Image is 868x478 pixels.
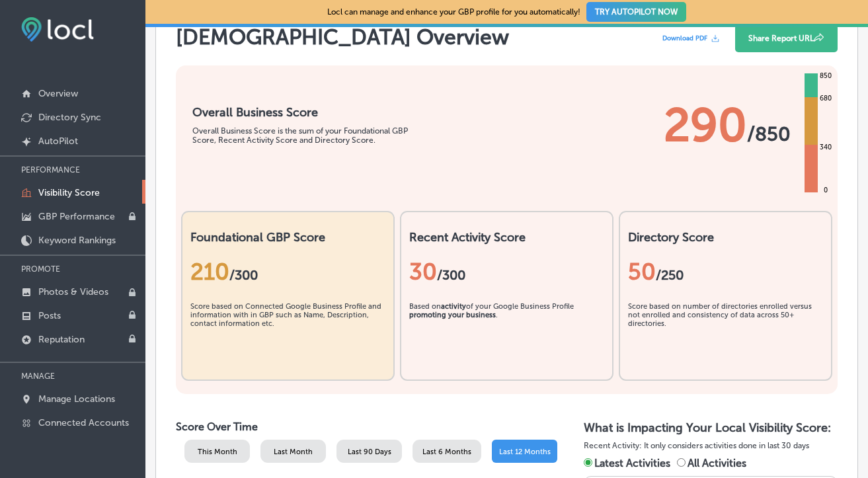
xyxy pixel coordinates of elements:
[38,310,61,321] p: Posts
[662,34,707,42] span: Download PDF
[628,230,823,245] h2: Directory Score
[821,185,830,196] div: 0
[584,420,838,435] h2: What is Impacting Your Local Visibility Score:
[688,457,746,469] span: All Activities
[38,393,115,405] p: Manage Locations
[677,458,686,467] input: All Activities
[190,230,385,245] h2: Foundational GBP Score
[38,211,115,222] p: GBP Performance
[38,136,78,147] p: AutoPilot
[176,24,509,59] h1: [DEMOGRAPHIC_DATA] Overview
[348,448,391,456] span: Last 90 Days
[274,448,313,456] span: Last Month
[229,267,258,283] span: / 300
[38,88,78,99] p: Overview
[586,2,686,22] button: TRY AUTOPILOT NOW
[409,258,604,286] div: 30
[409,302,604,368] div: Based on of your Google Business Profile .
[817,142,834,153] div: 340
[190,302,385,368] div: Score based on Connected Google Business Profile and information with in GBP such as Name, Descri...
[192,105,424,120] h1: Overall Business Score
[817,71,834,81] div: 850
[38,112,101,123] p: Directory Sync
[198,448,237,456] span: This Month
[584,438,838,453] p: Recent Activity: It only considers activities done in last 30 days
[664,97,747,153] span: 290
[409,311,496,319] b: promoting your business
[190,258,385,286] div: 210
[441,302,466,311] b: activity
[38,235,116,246] p: Keyword Rankings
[584,458,592,467] input: Latest Activities
[21,17,94,42] img: fda3e92497d09a02dc62c9cd864e3231.png
[437,267,465,283] span: /300
[817,93,834,104] div: 680
[656,267,684,283] span: /250
[192,126,424,145] div: Overall Business Score is the sum of your Foundational GBP Score, Recent Activity Score and Direc...
[176,420,557,433] h2: Score Over Time
[499,448,551,456] span: Last 12 Months
[38,417,129,428] p: Connected Accounts
[38,286,108,298] p: Photos & Videos
[38,334,85,345] p: Reputation
[735,24,838,52] button: Share Report URL
[409,230,604,245] h2: Recent Activity Score
[594,457,670,469] span: Latest Activities
[747,122,791,146] span: / 850
[422,448,471,456] span: Last 6 Months
[38,187,100,198] p: Visibility Score
[628,258,823,286] div: 50
[628,302,823,368] div: Score based on number of directories enrolled versus not enrolled and consistency of data across ...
